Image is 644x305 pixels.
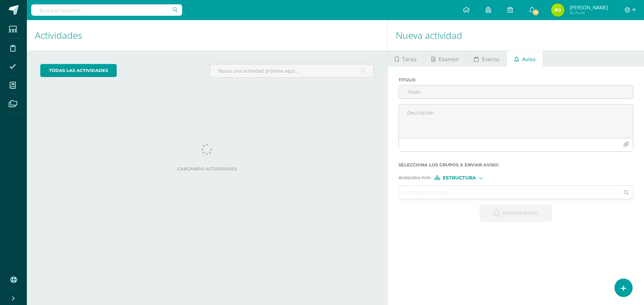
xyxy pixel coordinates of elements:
[480,205,552,222] button: Enviar aviso
[467,51,506,67] a: Evento
[434,175,485,180] div: [object Object]
[399,85,633,98] input: Titulo
[398,162,633,167] label: Selecciona los grupos a enviar aviso :
[396,20,636,51] h1: Nueva actividad
[398,77,633,82] label: Titulo :
[570,4,608,11] span: [PERSON_NAME]
[31,4,182,16] input: Busca un usuario...
[399,186,620,199] input: Ej. Primero primaria
[40,64,117,77] a: todas las Actividades
[522,51,536,67] span: Aviso
[398,176,431,180] span: Búsqueda por :
[35,20,379,51] h1: Actividades
[570,10,608,16] span: Mi Perfil
[532,9,539,16] span: 79
[210,64,373,77] input: Busca una actividad próxima aquí...
[443,176,476,180] span: Estructura
[40,166,374,171] label: Cargando actividades
[424,51,466,67] a: Examen
[439,51,459,67] span: Examen
[503,205,538,221] span: Enviar aviso
[482,51,499,67] span: Evento
[551,3,565,17] img: c4cc1f8eb4ce2c7ab2e79f8195609c16.png
[402,51,417,67] span: Tarea
[507,51,543,67] a: Aviso
[388,51,424,67] a: Tarea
